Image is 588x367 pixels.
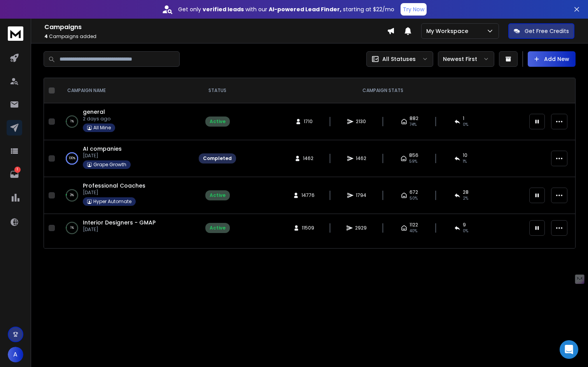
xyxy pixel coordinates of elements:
[83,226,156,233] p: [DATE]
[302,225,314,231] span: 11509
[463,222,466,228] span: 9
[8,26,23,41] img: logo
[356,155,366,162] span: 1462
[83,219,156,226] a: Interior Designers - GMAP
[83,108,105,116] a: general
[463,228,468,234] span: 0 %
[70,224,74,232] p: 1 %
[403,5,424,13] p: Try Now
[83,190,145,196] p: [DATE]
[178,5,394,13] p: Get only with our starting at $22/mo
[304,118,313,125] span: 1710
[44,33,387,40] p: Campaigns added
[210,225,226,231] div: Active
[463,195,468,202] span: 2 %
[382,55,416,63] p: All Statuses
[194,78,241,103] th: STATUS
[83,145,122,153] a: AI companies
[58,78,194,103] th: CAMPAIGN NAME
[356,118,366,125] span: 2130
[356,192,366,198] span: 1794
[463,122,468,128] span: 0 %
[463,158,467,165] span: 1 %
[83,153,131,159] p: [DATE]
[93,162,126,168] p: Grape Growth
[210,118,226,125] div: Active
[463,115,464,122] span: 1
[58,177,194,214] td: 3%Professional Coaches[DATE]Hyper Automate
[44,23,387,32] h1: Campaigns
[7,167,22,182] a: 1
[70,118,74,125] p: 1 %
[203,155,232,162] div: Completed
[83,182,145,190] a: Professional Coaches
[69,155,75,162] p: 100 %
[269,5,341,13] strong: AI-powered Lead Finder,
[528,51,576,67] button: Add New
[401,3,427,16] button: Try Now
[409,189,418,195] span: 672
[93,198,131,205] p: Hyper Automate
[93,125,111,131] p: All Mine
[463,189,469,195] span: 28
[525,27,569,35] p: Get Free Credits
[301,192,315,198] span: 14776
[83,116,115,122] p: 2 days ago
[409,152,418,158] span: 856
[8,347,23,362] button: A
[203,5,244,13] strong: verified leads
[560,340,578,359] div: Open Intercom Messenger
[409,222,418,228] span: 1122
[355,225,367,231] span: 2929
[58,140,194,177] td: 100%AI companies[DATE]Grape Growth
[14,167,21,173] p: 1
[463,152,467,158] span: 10
[409,115,418,122] span: 882
[44,33,48,40] span: 4
[409,228,417,234] span: 40 %
[58,103,194,140] td: 1%general2 days agoAll Mine
[210,192,226,198] div: Active
[58,214,194,242] td: 1%Interior Designers - GMAP[DATE]
[426,27,471,35] p: My Workspace
[438,51,494,67] button: Newest First
[409,122,416,128] span: 74 %
[70,191,74,199] p: 3 %
[508,23,574,39] button: Get Free Credits
[241,78,525,103] th: CAMPAIGN STATS
[409,195,418,202] span: 50 %
[409,158,417,165] span: 59 %
[303,155,313,162] span: 1462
